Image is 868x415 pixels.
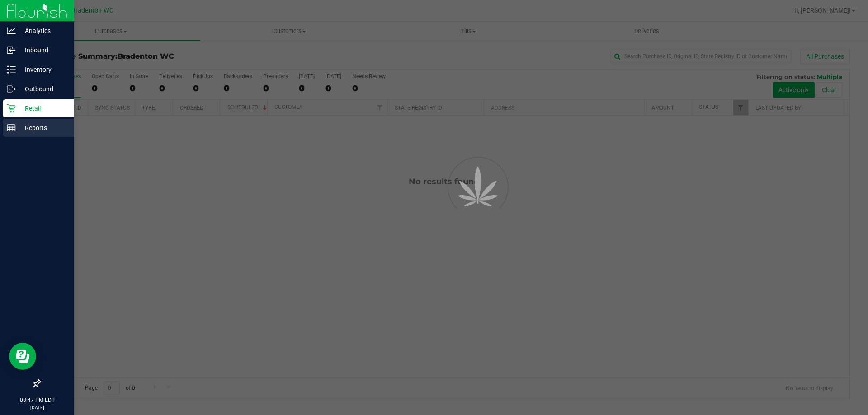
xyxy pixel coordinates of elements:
[7,84,16,93] inline-svg: Outbound
[16,64,70,75] p: Inventory
[16,25,70,36] p: Analytics
[16,103,70,114] p: Retail
[7,65,16,74] inline-svg: Inventory
[7,26,16,35] inline-svg: Analytics
[7,46,16,55] inline-svg: Inbound
[16,45,70,56] p: Inbound
[9,343,36,370] iframe: Resource center
[7,104,16,113] inline-svg: Retail
[16,84,70,94] p: Outbound
[4,404,70,411] p: [DATE]
[7,123,16,132] inline-svg: Reports
[4,396,70,404] p: 08:47 PM EDT
[16,122,70,133] p: Reports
